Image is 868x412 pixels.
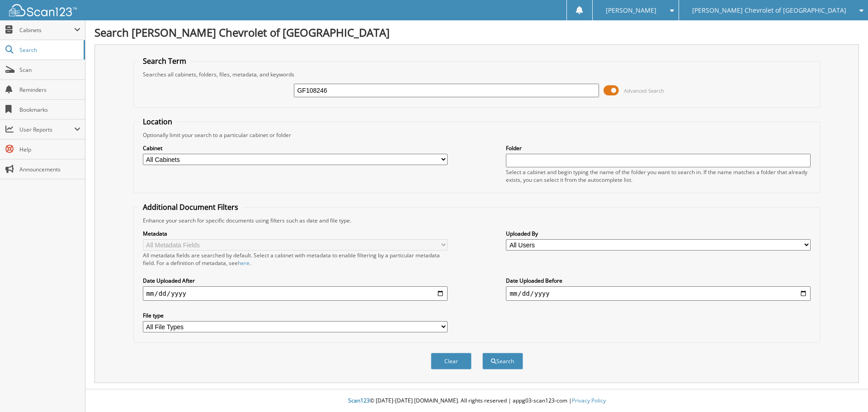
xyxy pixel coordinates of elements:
[19,86,80,94] span: Reminders
[506,286,811,301] input: end
[143,144,448,152] label: Cabinet
[238,259,250,267] a: here
[138,131,816,139] div: Optionally limit your search to a particular cabinet or folder
[143,230,448,237] label: Metadata
[606,8,656,13] span: [PERSON_NAME]
[431,353,472,369] button: Clear
[19,146,80,153] span: Help
[506,144,811,152] label: Folder
[19,106,80,114] span: Bookmarks
[143,312,448,319] label: File type
[572,397,606,404] a: Privacy Policy
[143,277,448,284] label: Date Uploaded After
[143,286,448,301] input: start
[85,390,868,412] div: © [DATE]-[DATE] [DOMAIN_NAME]. All rights reserved | appg03-scan123-com |
[138,56,191,66] legend: Search Term
[19,66,80,74] span: Scan
[348,397,370,404] span: Scan123
[482,353,523,369] button: Search
[94,25,859,40] h1: Search [PERSON_NAME] Chevrolet of [GEOGRAPHIC_DATA]
[19,26,74,34] span: Cabinets
[138,217,816,224] div: Enhance your search for specific documents using filters such as date and file type.
[19,166,80,173] span: Announcements
[506,168,811,184] div: Select a cabinet and begin typing the name of the folder you want to search in. If the name match...
[692,8,846,13] span: [PERSON_NAME] Chevrolet of [GEOGRAPHIC_DATA]
[138,117,177,127] legend: Location
[506,277,811,284] label: Date Uploaded Before
[624,87,664,94] span: Advanced Search
[506,230,811,237] label: Uploaded By
[823,369,868,412] iframe: Chat Widget
[19,46,79,54] span: Search
[9,4,77,16] img: scan123-logo-white.svg
[138,202,243,212] legend: Additional Document Filters
[138,71,816,78] div: Searches all cabinets, folders, files, metadata, and keywords
[143,251,448,267] div: All metadata fields are searched by default. Select a cabinet with metadata to enable filtering b...
[19,126,74,133] span: User Reports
